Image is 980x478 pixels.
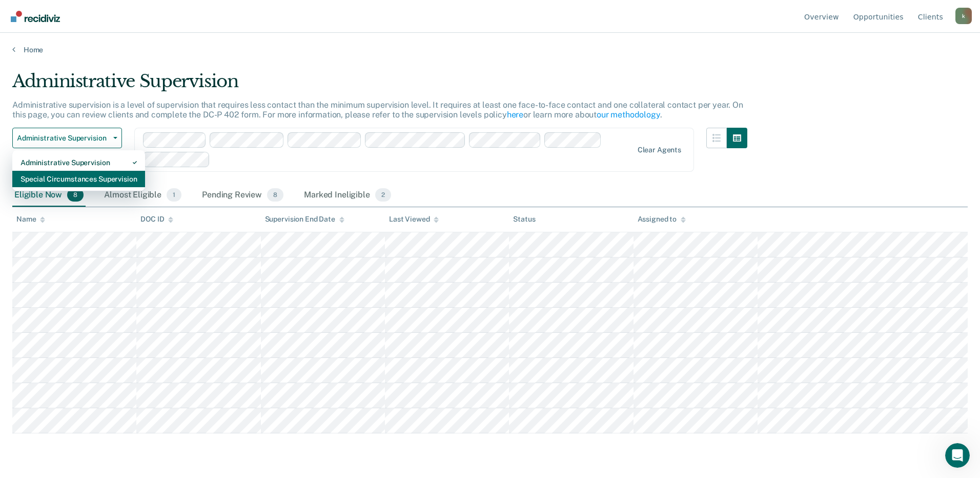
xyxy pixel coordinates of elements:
span: 8 [267,188,283,202]
span: Administrative Supervision [17,134,109,143]
div: k [955,8,972,24]
div: Status [513,215,535,224]
a: Home [12,45,968,54]
div: Pending Review8 [200,184,285,207]
a: our methodology [597,110,660,120]
iframe: Intercom live chat [945,443,970,468]
div: Almost Eligible1 [102,184,183,207]
span: 1 [167,188,181,202]
div: Name [16,215,45,224]
div: Supervision End Date [265,215,344,224]
div: DOC ID [140,215,173,224]
div: Clear agents [638,146,681,154]
div: Marked Ineligible2 [302,184,393,207]
img: Recidiviz [11,11,60,22]
button: Profile dropdown button [955,8,972,24]
p: Administrative supervision is a level of supervision that requires less contact than the minimum ... [12,100,743,120]
div: Special Circumstances Supervision [21,171,137,187]
span: 8 [67,188,84,202]
button: Administrative Supervision [12,128,122,148]
div: Eligible Now8 [12,184,86,207]
div: Administrative Supervision [21,154,137,171]
div: Dropdown Menu [12,150,145,191]
div: Last Viewed [389,215,439,224]
span: 2 [375,188,391,202]
a: here [507,110,523,120]
div: Administrative Supervision [12,71,747,100]
div: Assigned to [638,215,686,224]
